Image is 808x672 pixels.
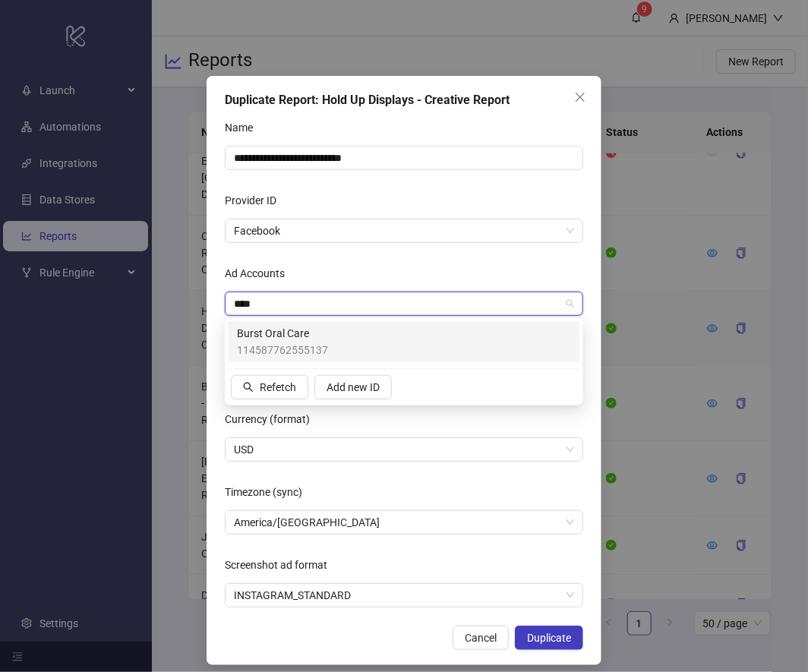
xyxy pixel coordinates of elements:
button: Add new ID [314,375,392,399]
label: Timezone (sync) [225,480,312,504]
span: Burst Oral Care [237,325,328,342]
span: Cancel [465,632,497,644]
div: Burst Oral Care [228,321,580,362]
span: USD [234,438,574,461]
button: Duplicate [515,626,583,650]
button: Close [568,85,592,109]
label: Provider ID [225,188,286,213]
span: Add new ID [327,381,380,393]
label: Name [225,115,263,140]
label: Screenshot ad format [225,553,337,577]
input: Name [225,146,583,170]
button: Refetch [231,375,308,399]
span: 114587762555137 [237,342,328,358]
input: Ad Accounts [234,295,257,313]
span: Refetch [260,381,296,393]
div: Duplicate Report: Hold Up Displays - Creative Report [225,91,583,109]
span: America/Denver [234,511,574,534]
label: Currency (format) [225,407,320,431]
span: Facebook [234,219,574,242]
label: Ad Accounts [225,261,295,286]
span: INSTAGRAM_STANDARD [234,584,574,607]
span: Duplicate [527,632,571,644]
span: search [243,382,254,393]
span: close [574,91,586,103]
button: Cancel [453,626,509,650]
